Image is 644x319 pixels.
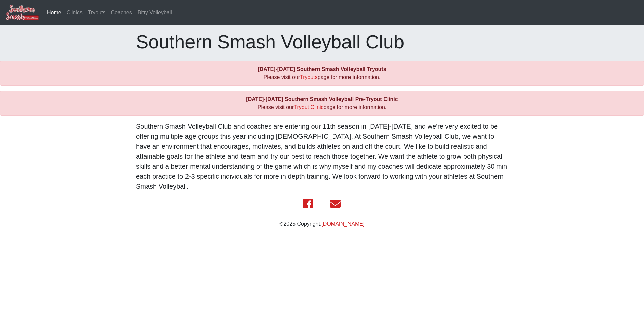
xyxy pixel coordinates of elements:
[135,6,175,19] a: Bitty Volleyball
[300,74,318,80] a: Tryouts
[294,104,323,110] a: Tryout Clinic
[108,6,135,19] a: Coaches
[64,6,85,19] a: Clinics
[85,6,108,19] a: Tryouts
[136,30,508,53] h1: Southern Smash Volleyball Club
[246,96,398,102] b: [DATE]-[DATE] Southern Smash Volleyball Pre-Tryout Clinic
[321,221,364,227] a: [DOMAIN_NAME]
[44,6,64,19] a: Home
[136,121,508,191] p: Southern Smash Volleyball Club and coaches are entering our 11th season in [DATE]-[DATE] and we'r...
[258,66,386,72] b: [DATE]-[DATE] Southern Smash Volleyball Tryouts
[5,4,39,21] img: Southern Smash Volleyball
